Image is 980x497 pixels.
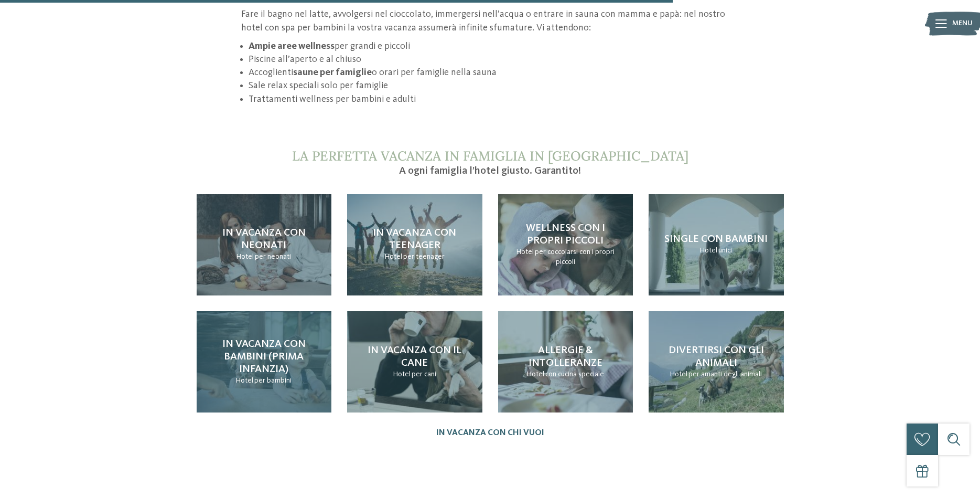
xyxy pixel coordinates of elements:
li: Accoglienti o orari per famiglie nella sauna [249,66,739,79]
span: unici [718,247,732,254]
li: Sale relax speciali solo per famiglie [249,79,739,92]
span: per coccolarsi con i propri piccoli [535,248,615,266]
span: Divertirsi con gli animali [669,345,764,368]
span: per amanti degli animali [688,371,762,378]
li: per grandi e piccoli [249,40,739,53]
strong: saune per famiglie [293,68,372,77]
span: Single con bambini [664,234,768,245]
a: Hotel con spa per bambini: è tempo di coccole! Allergie & intolleranze Hotel con cucina speciale [498,311,633,413]
span: per teenager [403,253,445,260]
span: Hotel [527,371,544,378]
span: In vacanza con il cane [368,345,461,368]
a: Hotel con spa per bambini: è tempo di coccole! In vacanza con il cane Hotel per cani [347,311,482,413]
a: Hotel con spa per bambini: è tempo di coccole! Divertirsi con gli animali Hotel per amanti degli ... [649,311,784,413]
a: Hotel con spa per bambini: è tempo di coccole! In vacanza con teenager Hotel per teenager [347,194,482,295]
span: Wellness con i propri piccoli [526,223,605,246]
span: La perfetta vacanza in famiglia in [GEOGRAPHIC_DATA] [292,147,688,164]
span: Hotel [393,371,411,378]
span: Hotel [700,247,717,254]
span: In vacanza con neonati [222,228,306,251]
span: In vacanza con teenager [373,228,456,251]
span: Allergie & intolleranze [529,345,602,368]
a: Hotel con spa per bambini: è tempo di coccole! In vacanza con neonati Hotel per neonati [197,194,332,295]
li: Piscine all’aperto e al chiuso [249,53,739,66]
span: per bambini [254,377,292,384]
span: Hotel [385,253,402,260]
a: In vacanza con chi vuoi [436,428,544,438]
span: per cani [412,371,436,378]
a: Hotel con spa per bambini: è tempo di coccole! In vacanza con bambini (prima infanzia) Hotel per ... [197,311,332,413]
span: Hotel [236,377,253,384]
span: per neonati [255,253,291,260]
span: In vacanza con bambini (prima infanzia) [222,339,306,375]
a: Hotel con spa per bambini: è tempo di coccole! Single con bambini Hotel unici [649,194,784,295]
span: con cucina speciale [545,371,604,378]
li: Trattamenti wellness per bambini e adulti [249,93,739,106]
span: Hotel [670,371,687,378]
strong: Ampie aree wellness [249,41,335,51]
span: A ogni famiglia l’hotel giusto. Garantito! [399,166,581,176]
p: Fare il bagno nel latte, avvolgersi nel cioccolato, immergersi nell’acqua o entrare in sauna con ... [241,8,739,34]
span: Hotel [516,248,534,256]
a: Hotel con spa per bambini: è tempo di coccole! Wellness con i propri piccoli Hotel per coccolarsi... [498,194,633,295]
span: Hotel [236,253,254,260]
